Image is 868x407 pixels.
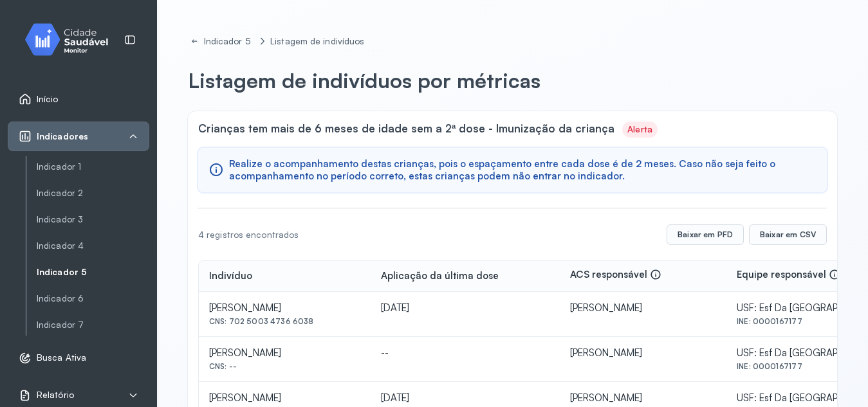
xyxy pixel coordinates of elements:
div: Indivíduo [209,270,252,282]
div: 4 registros encontrados [198,230,299,240]
a: Indicador 3 [37,212,149,228]
a: Indicador 3 [37,214,149,225]
a: Indicador 6 [37,293,149,304]
div: Equipe responsável [737,269,840,284]
div: ACS responsável [570,269,661,284]
a: Indicador 5 [37,267,149,278]
div: [PERSON_NAME] [570,302,717,314]
a: Início [19,93,138,105]
a: Busca Ativa [19,352,138,365]
div: CNS: -- [209,362,360,371]
a: Indicador 2 [37,188,149,199]
img: monitor.svg [14,21,129,59]
div: [PERSON_NAME] [570,392,717,404]
div: Indicador 5 [204,36,253,47]
span: Realize o acompanhamento destas crianças, pois o espaçamento entre cada dose é de 2 meses. Caso n... [229,158,817,183]
a: Indicador 5 [37,264,149,280]
p: Listagem de indivíduos por métricas [188,68,540,93]
a: Indicador 7 [37,320,149,330]
a: Indicador 4 [37,238,149,254]
span: Relatório [37,390,74,401]
div: [PERSON_NAME] [209,392,360,404]
div: [DATE] [381,302,549,314]
div: [PERSON_NAME] [209,347,360,359]
a: Indicador 5 [188,33,255,50]
a: Listagem de indivíduos [268,33,367,50]
a: Indicador 2 [37,185,149,201]
div: -- [381,347,549,359]
div: [DATE] [381,392,549,404]
div: Listagem de indivíduos [270,36,364,47]
div: [PERSON_NAME] [209,302,360,314]
div: Aplicação da última dose [381,270,499,282]
span: Indicadores [37,131,88,142]
span: Início [37,94,59,105]
button: Baixar em CSV [749,224,827,245]
a: Indicador 6 [37,291,149,307]
div: Alerta [627,124,652,135]
button: Baixar em PFD [667,224,744,245]
span: Busca Ativa [37,352,86,363]
a: Indicador 1 [37,161,149,172]
a: Indicador 7 [37,317,149,333]
div: [PERSON_NAME] [570,347,717,359]
a: Indicador 1 [37,159,149,175]
span: Crianças tem mais de 6 meses de idade sem a 2ª dose - Imunização da criança [198,122,614,138]
div: CNS: 702 5003 4736 6038 [209,317,360,326]
a: Indicador 4 [37,240,149,251]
